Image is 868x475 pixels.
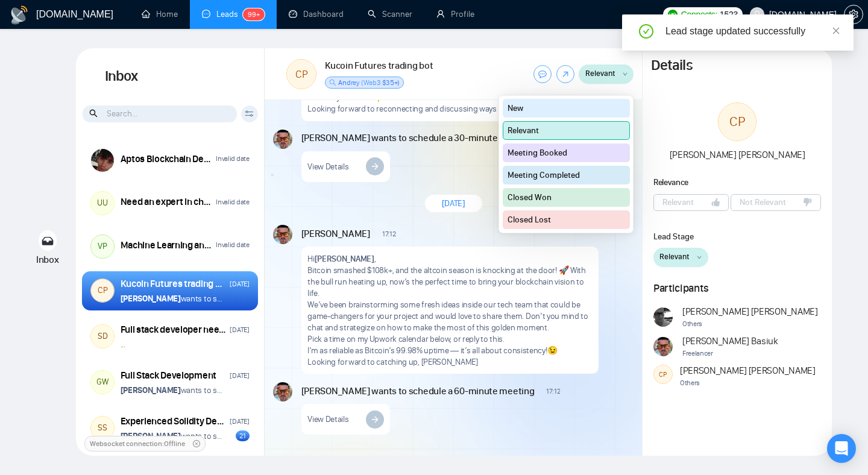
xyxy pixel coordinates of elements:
img: Vitaliy Basiuk [273,130,292,149]
input: Search... [83,105,237,122]
span: Relevance [653,177,688,187]
a: homeHome [142,9,178,19]
div: Lead stage updated successfully [665,24,839,39]
img: Wilson Meza [653,307,673,327]
span: [PERSON_NAME] [301,227,370,241]
span: Connects: [681,8,717,21]
div: 21 [236,430,250,441]
a: messageLeads99+ [202,9,265,19]
p: Looking forward to reconnecting and discussing ways we can work together! [307,103,592,115]
h1: Kucoin Futures trading bot [325,59,433,72]
div: CP [287,60,316,89]
span: Freelancer [682,348,778,359]
button: Relevant [503,121,631,140]
div: GW [91,371,114,394]
div: SD [91,325,114,348]
span: down [697,254,702,260]
span: search [329,79,336,86]
span: 17:12 [546,386,560,396]
div: Machine Learning and Data Operations [121,239,213,252]
span: [PERSON_NAME] [PERSON_NAME] [670,149,805,160]
div: [DATE] [230,278,249,290]
strong: [PERSON_NAME] [315,254,374,264]
div: Kucoin Futures trading bot [121,277,227,291]
sup: 99+ [243,8,265,20]
span: [PERSON_NAME] [PERSON_NAME] [682,305,818,318]
div: CP [719,103,756,140]
img: Cesar Villarroya [91,149,114,172]
button: Relevant [653,194,729,211]
p: ... [121,339,125,350]
img: Vitaliy Basiuk [273,225,292,244]
p: Pick a time on my Upwork calendar below, or reply to this. [307,333,592,345]
h1: Participants [653,282,822,295]
p: Looking forward to catching up, [PERSON_NAME] [307,356,592,368]
div: Full stack developer needed to build simple but professional ios/android app [121,323,227,336]
button: setting [844,5,863,24]
div: Open Intercom Messenger [827,434,856,463]
p: wants to schedule a 60-minute meeting [121,385,224,396]
a: dashboardDashboard [289,9,344,19]
p: wants to schedule a 60-minute meeting [121,293,224,304]
span: Websocket connection: Offline [90,438,185,450]
span: Lead Stage [653,231,694,242]
button: Meeting Completed [503,166,631,184]
span: [PERSON_NAME] wants to schedule a 30-minute meeting [301,131,535,145]
img: logo [10,5,29,25]
button: Relevantdown [579,64,634,84]
span: Relevant [585,68,615,80]
a: View Details [301,151,390,182]
img: Vitaliy Basiuk [653,337,673,356]
div: CP [91,279,114,302]
div: [DATE] [230,324,249,336]
div: SS [91,417,114,439]
button: Meeting Booked [503,143,631,162]
img: upwork-logo.png [668,10,678,19]
button: Relevantdown [653,248,708,267]
span: setting [844,10,863,19]
span: down [623,71,627,77]
span: View Details [307,414,348,425]
span: Relevant [662,196,694,209]
div: [DATE] [230,370,249,382]
p: wants to schedule a 60-minute meeting [121,430,224,442]
span: Andrey (Web3 $35+) [338,78,399,87]
div: Need an expert in chatbot-ui and deploying it inside Docker inside Microsoft Azure [121,195,213,209]
strong: [PERSON_NAME] [121,431,181,441]
button: Not Relevant [731,194,821,211]
div: Invalid date [216,197,249,208]
button: New [503,99,631,118]
span: check-circle [639,24,653,39]
strong: [PERSON_NAME] [121,385,181,395]
span: [DATE] [442,198,465,209]
span: [PERSON_NAME] [PERSON_NAME] [680,364,816,377]
span: 17:12 [382,229,396,239]
img: Vitaliy Basiuk [273,382,292,401]
div: Invalid date [216,239,249,251]
button: Closed Lost [503,210,631,229]
span: View Details [307,161,348,172]
span: Others [682,318,818,330]
div: UU [91,192,114,215]
span: close-circle [193,440,200,447]
span: search [89,107,99,120]
button: Closed Won [503,188,631,207]
p: We’ve been brainstorming some fresh ideas inside our tech team that could be game-changers for yo... [307,299,592,333]
span: user [753,10,761,19]
a: setting [844,10,863,19]
span: [PERSON_NAME] Basiuk [682,335,778,348]
div: Experienced Solidity Developer [121,415,227,428]
span: Others [680,377,816,389]
span: close [832,27,840,35]
span: 1523 [720,8,738,21]
span: [PERSON_NAME] wants to schedule a 60-minute meeting [301,385,535,398]
p: Bitcoin smashed $108k+, and the altcoin season is knocking at the door! 🚀 With the bull run heati... [307,265,592,299]
h1: Details [651,57,692,75]
a: View Details [301,404,390,435]
strong: [PERSON_NAME] [121,294,181,304]
a: userProfile [436,9,474,19]
span: Inbox [36,254,59,265]
span: Relevant [659,251,690,263]
h1: Inbox [76,48,265,105]
p: I’m as reliable as Bitcoin’s 99.98% uptime — it’s all about consistency!😉 [307,345,592,356]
